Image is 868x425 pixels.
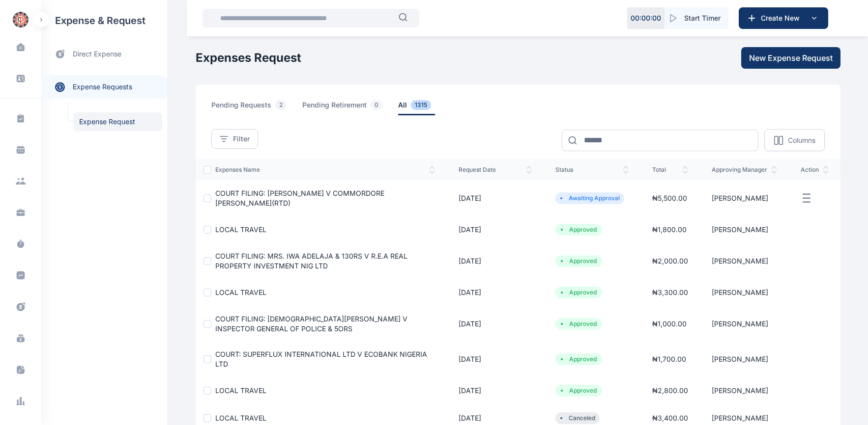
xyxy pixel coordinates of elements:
span: ₦ 2,800.00 [652,386,688,395]
span: 2 [275,100,287,110]
td: [PERSON_NAME] [700,377,789,404]
span: pending retirement [302,100,386,115]
span: pending requests [211,100,290,115]
li: Awaiting Approval [559,194,620,202]
td: [PERSON_NAME] [700,306,789,342]
a: LOCAL TRAVEL [215,288,266,296]
button: Start Timer [665,7,728,29]
a: COURT FILING: [PERSON_NAME] V COMMORDORE [PERSON_NAME](RTD) [215,189,384,207]
span: action [801,166,829,174]
span: 1315 [411,100,431,110]
td: [PERSON_NAME] [700,243,789,279]
p: 00 : 00 : 00 [631,13,661,23]
span: Start Timer [684,13,721,23]
span: ₦ 3,400.00 [652,414,688,422]
button: Create New [739,7,828,29]
span: direct expense [73,49,121,59]
span: ₦ 3,300.00 [652,288,688,296]
a: pending retirement0 [302,100,398,115]
a: direct expense [41,41,167,67]
li: Approved [559,289,598,296]
a: COURT: SUPERFLUX INTERNATIONAL LTD V ECOBANK NIGERIA LTD [215,350,427,368]
li: Approved [559,387,598,395]
span: approving manager [712,166,777,174]
li: Approved [559,320,598,328]
span: 0 [371,100,382,110]
span: Filter [233,134,250,144]
a: COURT FILING: [DEMOGRAPHIC_DATA][PERSON_NAME] V INSPECTOR GENERAL OF POLICE & 5ORS [215,315,407,333]
td: [PERSON_NAME] [700,279,789,306]
a: expense requests [41,75,167,99]
li: Approved [559,226,598,234]
span: ₦ 1,000.00 [652,319,687,328]
span: ₦ 1,700.00 [652,355,686,363]
a: all1315 [398,100,447,115]
span: expenses Name [215,166,435,174]
a: LOCAL TRAVEL [215,414,266,422]
td: [DATE] [447,306,544,342]
span: ₦ 2,000.00 [652,257,688,265]
td: [DATE] [447,377,544,404]
span: status [555,166,629,174]
td: [PERSON_NAME] [700,216,789,243]
div: expense requests [41,67,167,99]
span: ₦ 1,800.00 [652,225,687,234]
td: [DATE] [447,243,544,279]
span: total [652,166,688,174]
button: New Expense Request [741,47,840,69]
td: [PERSON_NAME] [700,342,789,377]
a: Expense Request [73,112,162,131]
td: [DATE] [447,216,544,243]
li: Approved [559,257,598,265]
span: Create New [757,13,808,23]
span: New Expense Request [749,52,833,64]
td: [PERSON_NAME] [700,181,789,216]
a: COURT FILING: MRS. IWA ADELAJA & 130RS V R.E.A REAL PROPERTY INVESTMENT NIG LTD [215,252,407,270]
button: Columns [764,129,825,151]
a: LOCAL TRAVEL [215,225,266,234]
li: Canceled [559,414,596,422]
span: request date [459,166,532,174]
span: all [398,100,435,115]
li: Approved [559,355,598,363]
td: [DATE] [447,181,544,216]
p: Columns [788,135,815,145]
td: [DATE] [447,342,544,377]
h1: Expenses Request [196,50,301,66]
td: [DATE] [447,279,544,306]
span: ₦ 5,500.00 [652,194,687,202]
button: Filter [211,129,258,149]
a: LOCAL TRAVEL [215,386,266,395]
a: pending requests2 [211,100,302,115]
